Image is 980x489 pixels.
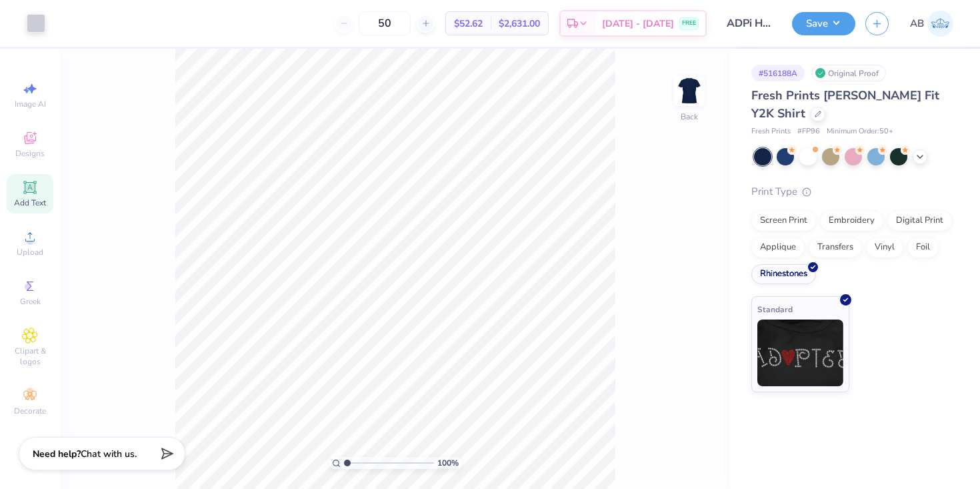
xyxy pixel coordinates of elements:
span: Upload [17,247,43,258]
span: Designs [15,148,45,159]
span: Fresh Prints [PERSON_NAME] Fit Y2K Shirt [751,87,939,121]
span: Decorate [14,406,46,416]
strong: Need help? [33,448,81,460]
span: # FP96 [797,126,820,137]
span: [DATE] - [DATE] [602,17,674,31]
div: Embroidery [820,211,883,231]
div: Vinyl [866,237,903,258]
input: Untitled Design [717,10,782,37]
span: AB [910,16,924,31]
span: $2,631.00 [499,17,540,31]
span: Chat with us. [81,448,137,460]
img: Amelie Bullen [927,11,953,37]
div: # 516188A [751,65,805,81]
span: Minimum Order: 50 + [827,126,893,137]
div: Digital Print [887,211,952,231]
a: AB [910,11,953,37]
span: Clipart & logos [7,346,53,367]
span: Image AI [15,99,46,109]
div: Original Proof [811,65,886,81]
img: Back [676,77,703,104]
div: Applique [751,237,805,258]
span: Add Text [14,197,46,208]
span: Standard [757,302,793,316]
input: – – [359,11,411,35]
div: Screen Print [751,211,816,231]
div: Transfers [809,237,862,258]
span: $52.62 [454,17,483,31]
div: Rhinestones [751,264,816,284]
img: Standard [757,320,843,386]
button: Save [792,12,855,35]
span: FREE [682,19,696,28]
span: Greek [20,296,41,307]
div: Back [681,111,698,123]
span: Fresh Prints [751,126,791,137]
span: 100 % [437,457,459,469]
div: Print Type [751,184,953,199]
div: Foil [907,237,939,258]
